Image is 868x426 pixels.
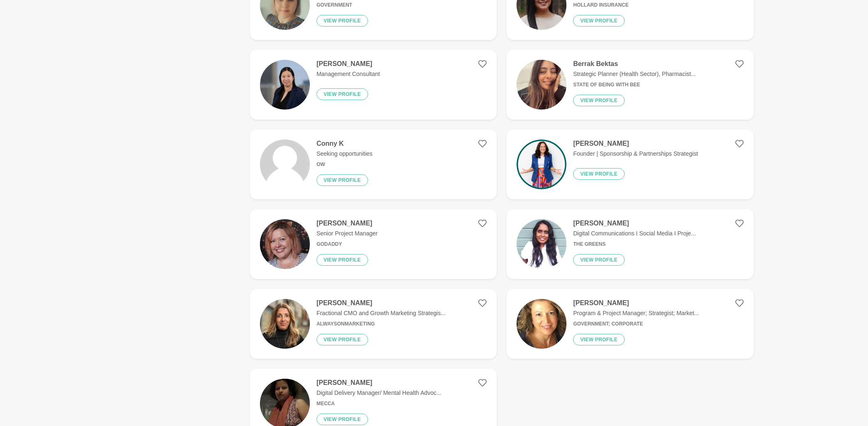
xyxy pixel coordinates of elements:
[317,140,373,148] h4: Conny K
[573,309,699,318] p: Program & Project Manager; Strategist; Market...
[260,219,310,269] img: 95a6a33bcde047bb3469c6dc5e2637e18eecc6ec-442x430.jpg
[250,289,497,359] a: [PERSON_NAME]Fractional CMO and Growth Marketing Strategis...AlwaysOnMarketingView profile
[250,209,497,279] a: [PERSON_NAME]Senior Project ManagerGoDaddyView profile
[573,168,625,180] button: View profile
[317,389,441,397] p: Digital Delivery Manager/ Mental Health Advoc...
[317,88,368,100] button: View profile
[317,174,368,186] button: View profile
[317,401,441,407] h6: Mecca
[317,321,445,327] h6: AlwaysOnMarketing
[573,334,625,345] button: View profile
[573,2,629,8] h6: Hollard Insurance
[260,299,310,349] img: ba5644c526e47c4577f022a3daa1b50f5055dad4-930x1126.png
[517,140,566,189] img: 497bc287ef0ff9a497195d4a0ed4a0bd56599e2d-1181x1181.png
[317,162,373,168] h6: OW
[317,149,373,158] p: Seeking opportunities
[317,334,368,345] button: View profile
[573,254,625,266] button: View profile
[573,60,696,68] h4: Berrak Bektas
[317,219,378,228] h4: [PERSON_NAME]
[250,130,497,199] a: Conny KSeeking opportunitiesOWView profile
[507,50,753,120] a: Berrak BektasStrategic Planner (Health Sector), Pharmacist...State of Being with BeeView profile
[317,379,441,387] h4: [PERSON_NAME]
[573,241,696,247] h6: The Greens
[317,70,380,78] p: Management Consultant
[260,60,310,110] img: 078f3bb0c79f39fd4ca1267473293b141fb497f2-400x250.jpg
[317,241,378,247] h6: GoDaddy
[573,149,698,158] p: Founder | Sponsorship & Partnerships Strategist
[317,414,368,425] button: View profile
[573,229,696,238] p: Digital Communications I Social Media I Proje...
[507,130,753,199] a: [PERSON_NAME]Founder | Sponsorship & Partnerships StrategistView profile
[573,299,699,307] h4: [PERSON_NAME]
[573,140,698,148] h4: [PERSON_NAME]
[250,50,497,120] a: [PERSON_NAME]Management ConsultantView profile
[317,254,368,266] button: View profile
[573,321,699,327] h6: Government; Corporate
[573,219,696,228] h4: [PERSON_NAME]
[317,2,440,8] h6: Government
[507,289,753,359] a: [PERSON_NAME]Program & Project Manager; Strategist; Market...Government; CorporateView profile
[517,299,566,349] img: 3b24f683e241f1117731a0081e0a5f0f6a997045-565x577.jpg
[573,95,625,106] button: View profile
[317,299,445,307] h4: [PERSON_NAME]
[517,60,566,110] img: 0cd6e65941639fd0b0a136f707be3933355059be-2316x3088.jpg
[573,70,696,78] p: Strategic Planner (Health Sector), Pharmacist...
[573,82,696,88] h6: State of Being with Bee
[260,140,310,189] img: 37dee2491fce03177325dad427686468725f3741-360x360.jpg
[517,219,566,269] img: 85db568765aa8c8f7ea4f3b72d0b8d82cf5d5af0-357x357.jpg
[573,15,625,27] button: View profile
[317,15,368,27] button: View profile
[317,229,378,238] p: Senior Project Manager
[317,60,380,68] h4: [PERSON_NAME]
[507,209,753,279] a: [PERSON_NAME]Digital Communications I Social Media I Proje...The GreensView profile
[317,309,445,318] p: Fractional CMO and Growth Marketing Strategis...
